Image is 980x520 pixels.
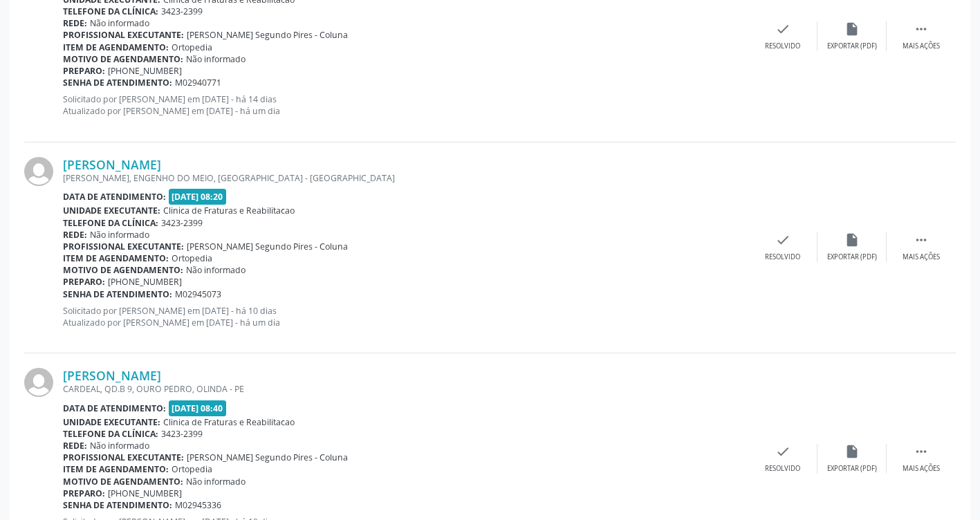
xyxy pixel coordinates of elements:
[63,476,183,488] b: Motivo de agendamento:
[775,444,791,459] i: check
[63,53,183,65] b: Motivo de agendamento:
[63,440,87,452] b: Rede:
[914,21,929,37] i: 
[63,416,160,428] b: Unidade executante:
[161,217,203,229] span: 3423-2399
[827,464,877,474] div: Exportar (PDF)
[186,53,246,65] span: Não informado
[90,229,149,241] span: Não informado
[63,428,158,440] b: Telefone da clínica:
[161,6,203,17] span: 3423-2399
[63,229,87,241] b: Rede:
[63,29,184,41] b: Profissional executante:
[63,463,169,475] b: Item de agendamento:
[169,400,227,416] span: [DATE] 08:40
[163,416,295,428] span: Clinica de Fraturas e Reabilitacao
[914,232,929,248] i: 
[63,488,105,499] b: Preparo:
[63,77,172,89] b: Senha de atendimento:
[187,241,348,252] span: [PERSON_NAME] Segundo Pires - Coluna
[175,288,221,300] span: M02945073
[63,17,87,29] b: Rede:
[63,264,183,276] b: Motivo de agendamento:
[108,488,182,499] span: [PHONE_NUMBER]
[844,444,860,459] i: insert_drive_file
[765,41,800,51] div: Resolvido
[90,17,149,29] span: Não informado
[63,241,184,252] b: Profissional executante:
[63,65,105,77] b: Preparo:
[63,305,748,328] p: Solicitado por [PERSON_NAME] em [DATE] - há 10 dias Atualizado por [PERSON_NAME] em [DATE] - há u...
[63,368,161,383] a: [PERSON_NAME]
[63,205,160,216] b: Unidade executante:
[63,41,169,53] b: Item de agendamento:
[63,6,158,17] b: Telefone da clínica:
[63,383,748,395] div: CARDEAL, QD.B 9, OURO PEDRO, OLINDA - PE
[63,252,169,264] b: Item de agendamento:
[169,189,227,205] span: [DATE] 08:20
[186,476,246,488] span: Não informado
[187,29,348,41] span: [PERSON_NAME] Segundo Pires - Coluna
[914,444,929,459] i: 
[175,499,221,511] span: M02945336
[844,21,860,37] i: insert_drive_file
[827,41,877,51] div: Exportar (PDF)
[63,157,161,172] a: [PERSON_NAME]
[186,264,246,276] span: Não informado
[187,452,348,463] span: [PERSON_NAME] Segundo Pires - Coluna
[903,252,940,262] div: Mais ações
[63,276,105,288] b: Preparo:
[172,252,212,264] span: Ortopedia
[63,499,172,511] b: Senha de atendimento:
[163,205,295,216] span: Clinica de Fraturas e Reabilitacao
[63,452,184,463] b: Profissional executante:
[172,41,212,53] span: Ortopedia
[172,463,212,475] span: Ortopedia
[63,217,158,229] b: Telefone da clínica:
[765,464,800,474] div: Resolvido
[63,172,748,184] div: [PERSON_NAME], ENGENHO DO MEIO, [GEOGRAPHIC_DATA] - [GEOGRAPHIC_DATA]
[161,428,203,440] span: 3423-2399
[63,402,166,414] b: Data de atendimento:
[63,288,172,300] b: Senha de atendimento:
[24,368,53,397] img: img
[63,191,166,203] b: Data de atendimento:
[775,21,791,37] i: check
[90,440,149,452] span: Não informado
[903,41,940,51] div: Mais ações
[108,65,182,77] span: [PHONE_NUMBER]
[63,93,748,117] p: Solicitado por [PERSON_NAME] em [DATE] - há 14 dias Atualizado por [PERSON_NAME] em [DATE] - há u...
[24,157,53,186] img: img
[765,252,800,262] div: Resolvido
[844,232,860,248] i: insert_drive_file
[175,77,221,89] span: M02940771
[827,252,877,262] div: Exportar (PDF)
[108,276,182,288] span: [PHONE_NUMBER]
[775,232,791,248] i: check
[903,464,940,474] div: Mais ações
